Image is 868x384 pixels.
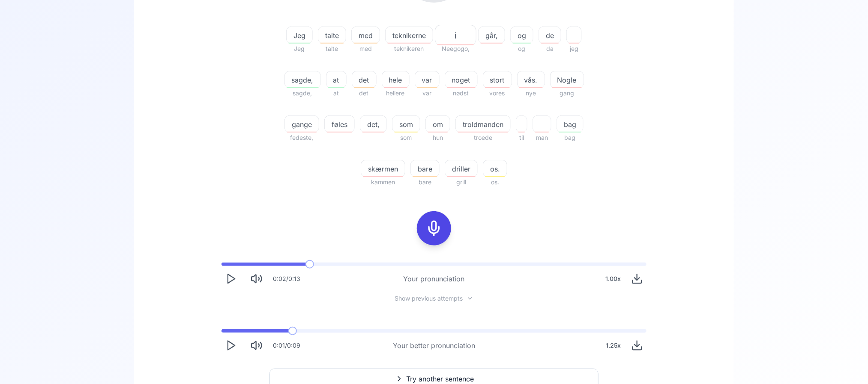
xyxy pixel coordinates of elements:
span: som [392,119,420,130]
span: os. [483,177,507,187]
button: bare [410,160,440,177]
button: det, [360,115,387,133]
span: med [352,30,380,41]
button: troldmanden [455,115,511,133]
button: teknikerne [385,27,433,44]
span: da [539,44,561,54]
span: Show previous attempts [395,294,463,303]
button: med [351,27,380,44]
button: Mute [247,269,266,288]
span: os. [483,164,507,174]
span: sagde, [284,88,321,98]
button: os. [483,160,507,177]
span: Jeg [287,30,312,41]
span: talte [318,44,346,54]
button: Show previous attempts [388,295,480,302]
button: i [438,27,473,44]
button: Download audio [628,336,647,355]
div: 1.25 x [602,337,624,354]
button: sagde, [284,71,321,88]
span: teknikeren [385,44,433,54]
span: kammen [361,177,405,187]
span: og [511,30,533,41]
span: det [352,75,376,85]
button: Nogle [550,71,584,88]
span: de [539,30,561,41]
span: om [426,119,450,130]
button: bag [557,115,584,133]
span: bag [557,133,584,143]
button: hele [382,71,410,88]
button: Jeg [286,27,313,44]
span: og [510,44,533,54]
button: vås. [517,71,545,88]
span: teknikerne [386,30,433,41]
span: Jeg [286,44,313,54]
span: driller [445,164,477,174]
div: 0:02 / 0:13 [273,275,300,283]
span: vores [483,88,512,98]
button: og [510,27,533,44]
button: Download audio [628,269,647,288]
span: gang [550,88,584,98]
span: fedeste, [284,133,319,143]
span: sagde, [285,75,320,85]
button: driller [445,160,478,177]
span: hun [425,133,450,143]
span: var [415,75,439,85]
span: man [533,133,551,143]
span: i [435,29,476,41]
button: de [539,27,561,44]
div: 1.00 x [602,270,624,287]
button: var [415,71,440,88]
span: bare [410,177,440,187]
button: skærmen [361,160,405,177]
span: skærmen [361,164,405,174]
span: Try another sentence [406,374,474,384]
div: Your better pronunciation [393,340,475,351]
span: at [326,75,346,85]
span: talte [318,30,346,41]
span: jeg [566,44,582,54]
span: med [351,44,380,54]
span: troldmanden [456,119,510,130]
button: stort [483,71,512,88]
span: noget [445,75,477,85]
span: stort [483,75,512,85]
span: som [392,133,420,143]
button: det [352,71,377,88]
span: bare [411,164,439,174]
span: hele [382,75,409,85]
div: 0:01 / 0:09 [273,341,300,350]
span: går, [479,30,505,41]
span: nye [517,88,545,98]
span: føles [325,119,354,130]
button: at [326,71,347,88]
button: Play [221,269,240,288]
button: talte [318,27,346,44]
button: Play [221,336,240,355]
span: til [516,133,527,143]
button: Mute [247,336,266,355]
button: føles [324,115,355,133]
span: bag [557,119,583,130]
span: det [352,88,377,98]
span: det, [360,119,386,130]
button: om [425,115,450,133]
span: var [415,88,440,98]
div: Your pronunciation [404,274,465,284]
span: gange [285,119,319,130]
span: nødst [445,88,478,98]
span: at [326,88,347,98]
button: gange [284,115,319,133]
span: vås. [518,75,545,85]
span: troede [455,133,511,143]
button: noget [445,71,478,88]
button: som [392,115,420,133]
button: går, [478,27,505,44]
span: hellere [382,88,410,98]
span: grill [445,177,478,187]
span: Nogle [551,75,584,85]
span: Neegogo, [438,44,473,54]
